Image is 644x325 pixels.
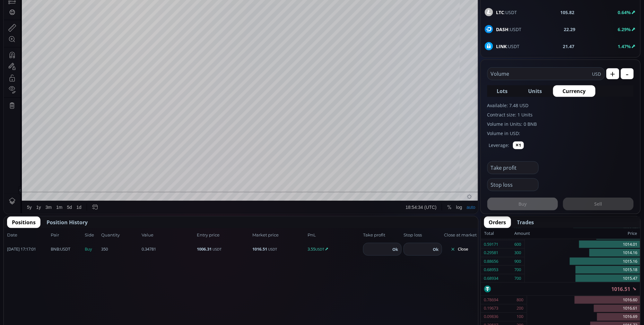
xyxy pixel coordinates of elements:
div: 1016.69 [527,313,640,321]
div: 100 [517,313,524,321]
b: BNB [51,246,59,252]
div: Price [530,229,637,238]
div: 1014.01 [525,240,640,249]
div: log [452,281,458,286]
button: Units [519,85,552,97]
button: Currency [553,85,596,97]
span: USD [592,71,601,77]
div: 1m [52,281,58,286]
span: Currency [563,87,586,95]
div:  [6,86,11,92]
span: Side [85,232,99,238]
div: Amount [514,229,530,238]
div: auto [463,281,472,286]
div: 1014.16 [525,249,640,257]
b: 1016.51 [252,246,267,252]
b: 21.47 [563,43,575,50]
span: [DATE] 17:17:01 [7,246,49,252]
div: 0.68934 [484,274,499,283]
button: 18:54:34 (UTC) [400,278,435,290]
b: 0.64% [618,9,631,15]
span: 350 [101,246,140,252]
div: Hide Drawings Toolbar [15,262,18,271]
span: :USDT [496,43,520,50]
label: Volume in Units: 0 BNB [487,121,634,127]
span: Positions [12,218,36,226]
div: 0.42 [37,23,45,28]
div: 1 m [54,4,60,9]
div: 0.68953 [484,266,499,274]
div: O [88,16,92,21]
div: 3m [42,281,48,286]
span: PnL [308,232,361,238]
span: Buy [85,246,99,252]
div: Market open [77,15,83,21]
b: LINK [496,43,507,49]
div: L [129,16,132,21]
span: Units [528,87,542,95]
button: + [606,68,619,79]
span: Date [7,232,49,238]
label: Contract size: 1 Units [487,111,634,118]
button: Orders [484,217,511,228]
span: Quantity [101,232,140,238]
span: Entry price [197,232,251,238]
span: Pair [51,232,83,238]
button: Positions [7,217,40,228]
button: - [621,68,634,79]
span: 18:54:34 (UTC) [402,281,433,286]
div: 0.59171 [484,240,499,249]
b: LTC [496,9,504,15]
b: DASH [496,26,509,32]
b: 6.29% [618,26,631,32]
label: Volume in USD: [487,130,634,137]
span: Close at market [444,232,475,238]
span: :USDT [496,9,517,16]
div: 1016.51 [112,16,127,21]
span: 3.55 [308,246,361,252]
div: 0.19673 [484,304,499,313]
button: Trades [512,217,539,228]
div: 900 [515,257,521,266]
div: 700 [515,266,521,274]
div: C [149,16,152,21]
b: 1.47% [618,43,631,49]
div: 0.29581 [484,249,499,257]
div: 200 [517,304,524,313]
b: 1006.31 [197,246,212,252]
div: 1y [32,281,37,286]
div: 1015.16 [525,257,640,266]
small: USDT [316,247,325,252]
small: USDT [268,247,277,252]
div: Go to [86,278,96,290]
div: Compare [87,4,106,9]
div: 1d [73,281,78,286]
div: 700 [515,274,521,283]
label: Leverage: [489,142,509,149]
div: 5d [63,281,68,286]
div: BNB [21,15,31,21]
span: Position History [47,218,88,226]
button: Close [444,244,475,254]
button: Ok [390,246,400,253]
div: 800 [517,296,524,304]
div: H [109,16,112,21]
button: Position History [42,217,92,228]
div: 1016.60 [527,296,640,304]
div: 5y [23,281,28,286]
label: Available: 7.48 USD [487,102,634,109]
span: Stop loss [404,232,442,238]
span: Value [142,232,195,238]
small: USDT [213,247,222,252]
div: Indicators [120,4,140,9]
span: Orders [489,218,506,226]
button: Lots [487,85,518,97]
span: Market price [252,232,306,238]
span: 0.34781 [142,246,195,252]
div: 1015.47 [525,274,640,283]
div: 1016.61 [527,304,640,313]
div: 1015.18 [525,266,640,274]
span: :USDT [51,246,70,252]
span: Trades [517,218,534,226]
b: 22.29 [564,26,576,33]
